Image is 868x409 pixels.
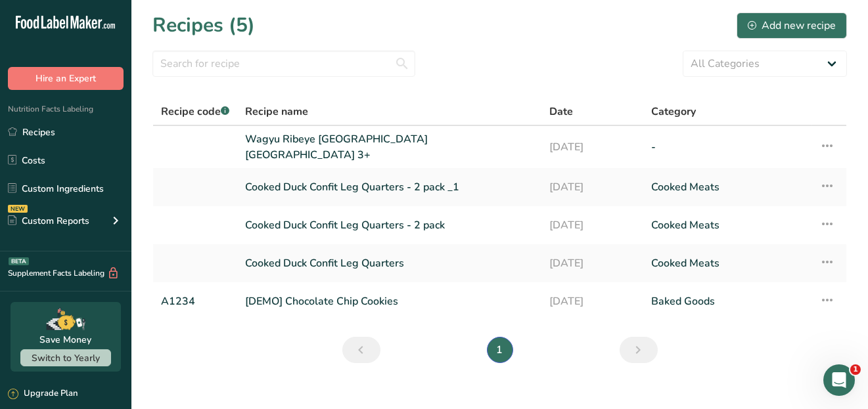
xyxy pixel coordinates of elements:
[737,12,847,39] button: Add new recipe
[245,288,534,315] a: [DEMO] Chocolate Chip Cookies
[651,288,804,315] a: Baked Goods
[549,104,573,119] span: Date
[245,173,534,201] a: Cooked Duck Confit Leg Quarters - 2 pack _1
[152,11,255,40] h1: Recipes (5)
[342,337,380,363] a: Previous page
[549,249,635,277] a: [DATE]
[8,67,124,90] button: Hire an Expert
[549,288,635,315] a: [DATE]
[620,337,658,363] a: Next page
[651,131,804,163] a: -
[823,364,855,396] iframe: Intercom live chat
[245,249,534,277] a: Cooked Duck Confit Leg Quarters
[651,173,804,201] a: Cooked Meats
[8,205,28,213] div: NEW
[32,352,100,364] span: Switch to Yearly
[9,257,29,265] div: BETA
[549,173,635,201] a: [DATE]
[651,104,696,119] span: Category
[549,131,635,163] a: [DATE]
[161,104,229,119] span: Recipe code
[245,131,534,163] a: Wagyu Ribeye [GEOGRAPHIC_DATA] [GEOGRAPHIC_DATA] 3+
[152,51,415,77] input: Search for recipe
[651,249,804,277] a: Cooked Meats
[549,211,635,239] a: [DATE]
[8,387,78,400] div: Upgrade Plan
[40,333,92,347] div: Save Money
[651,211,804,239] a: Cooked Meats
[8,214,89,228] div: Custom Reports
[748,18,836,33] div: Add new recipe
[850,364,861,375] span: 1
[245,211,534,239] a: Cooked Duck Confit Leg Quarters - 2 pack
[161,288,229,315] a: A1234
[245,104,308,119] span: Recipe name
[20,349,111,366] button: Switch to Yearly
